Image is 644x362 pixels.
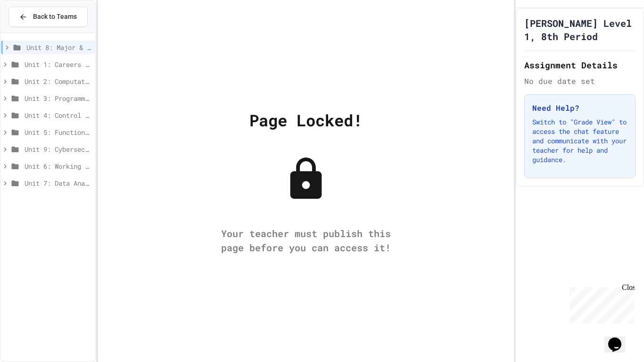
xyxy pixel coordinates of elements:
[25,59,91,69] span: Unit 1: Careers & Professionalism
[25,178,91,188] span: Unit 7: Data Analysis & Visualization
[524,58,636,72] h2: Assignment Details
[26,42,91,52] span: Unit 8: Major & Emerging Technologies
[33,12,77,22] span: Back to Teams
[604,324,635,353] iframe: chat widget
[8,7,88,27] button: Back to Teams
[249,108,363,132] div: Page Locked!
[25,144,91,154] span: Unit 9: Cybersecurity, Systems & Networking
[212,226,400,255] div: Your teacher must publish this page before you can access it!
[25,110,91,120] span: Unit 4: Control Structures
[524,16,636,43] h1: [PERSON_NAME] Level 1, 8th Period
[532,117,627,165] p: Switch to "Grade View" to access the chat feature and communicate with your teacher for help and ...
[25,127,91,137] span: Unit 5: Functions and Data Structures
[25,161,91,171] span: Unit 6: Working with Data & Files
[566,283,635,323] iframe: chat widget
[25,76,91,86] span: Unit 2: Computational Thinking & Problem-Solving
[524,75,636,87] div: No due date set
[4,4,65,60] div: Chat with us now!Close
[25,93,91,103] span: Unit 3: Programming Fundamentals
[532,102,627,114] h3: Need Help?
